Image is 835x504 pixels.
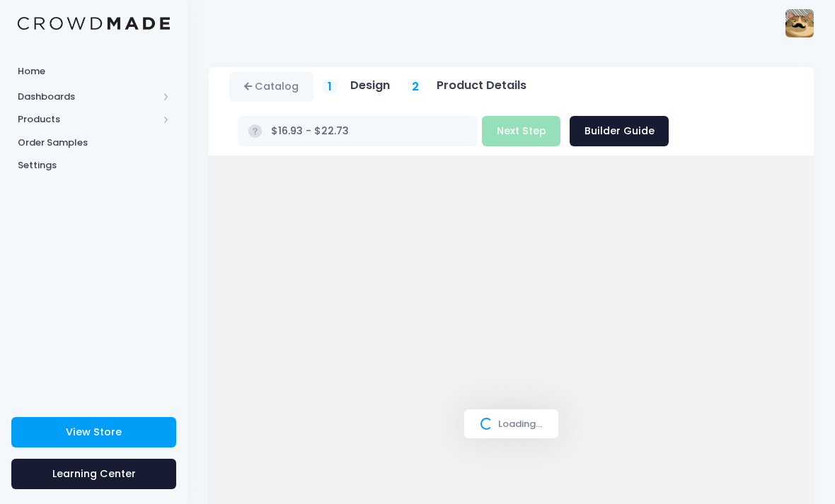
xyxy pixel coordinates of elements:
[570,116,669,146] a: Builder Guide
[11,459,176,489] a: Learning Center
[18,112,158,127] span: Products
[350,78,390,93] h5: Design
[52,467,136,481] span: Learning Center
[785,9,814,37] img: User
[18,64,170,78] span: Home
[18,17,170,30] img: Logo
[328,78,332,95] span: 1
[437,78,526,93] h5: Product Details
[11,417,176,447] a: View Store
[18,90,158,104] span: Dashboards
[412,78,419,95] span: 2
[229,72,313,102] a: Catalog
[18,158,170,172] span: Settings
[18,136,170,150] span: Order Samples
[464,409,558,439] div: Loading...
[66,425,122,439] span: View Store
